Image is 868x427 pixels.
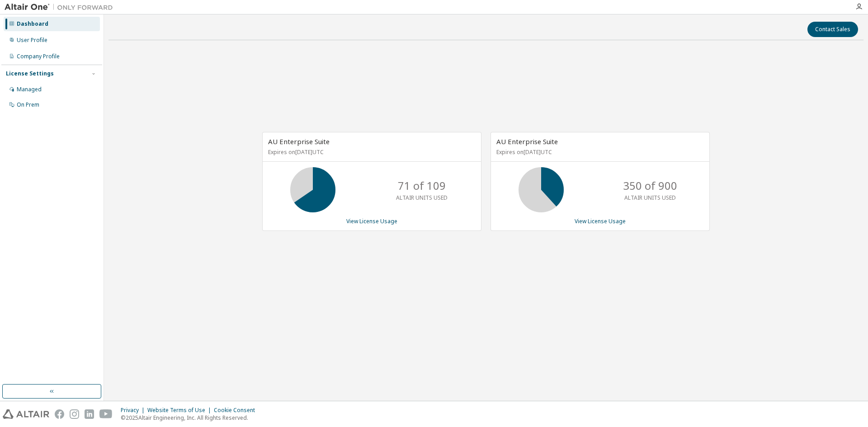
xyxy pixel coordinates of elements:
span: AU Enterprise Suite [268,137,330,146]
div: Website Terms of Use [147,407,214,414]
p: © 2025 Altair Engineering, Inc. All Rights Reserved. [121,414,260,422]
img: youtube.svg [99,409,113,419]
div: License Settings [6,70,54,77]
div: On Prem [17,101,39,108]
div: Company Profile [17,53,60,60]
div: Cookie Consent [214,407,260,414]
p: Expires on [DATE] UTC [496,148,702,156]
div: User Profile [17,37,47,44]
a: View License Usage [346,217,397,225]
img: facebook.svg [55,409,64,419]
p: ALTAIR UNITS USED [396,194,448,202]
button: Contact Sales [807,22,858,37]
a: View License Usage [575,217,626,225]
img: altair_logo.svg [3,409,49,419]
div: Dashboard [17,20,48,28]
img: Altair One [5,3,118,12]
p: 350 of 900 [623,178,677,193]
p: 71 of 109 [398,178,446,193]
p: Expires on [DATE] UTC [268,148,473,156]
span: AU Enterprise Suite [496,137,558,146]
img: linkedin.svg [85,409,94,419]
div: Managed [17,86,42,93]
p: ALTAIR UNITS USED [624,194,676,202]
img: instagram.svg [70,409,79,419]
div: Privacy [121,407,147,414]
